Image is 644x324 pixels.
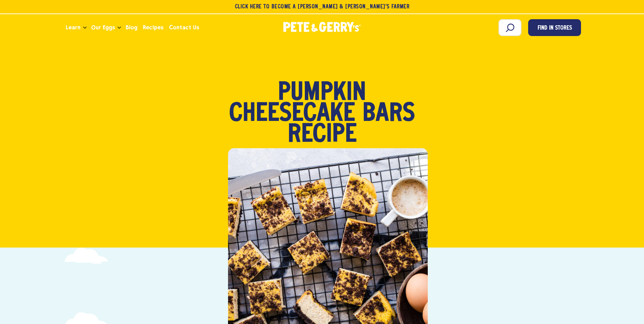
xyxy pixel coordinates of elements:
span: Find in Stores [538,24,572,33]
a: Recipes [140,19,166,37]
a: Blog [123,19,140,37]
span: Contact Us [169,23,199,32]
span: Recipe [288,125,357,145]
span: Recipes [143,23,163,32]
button: Open the dropdown menu for Learn [83,27,87,29]
a: Contact Us [166,19,202,37]
a: Learn [63,19,83,37]
span: Pumpkin [278,83,366,104]
span: Our Eggs [91,23,115,32]
span: Cheesecake [229,104,355,125]
span: Learn [66,23,80,32]
span: Bars [362,104,415,125]
span: Blog [126,23,137,32]
a: Our Eggs [89,19,118,37]
button: Open the dropdown menu for Our Eggs [118,27,121,29]
a: Find in Stores [528,19,581,36]
input: Search [498,19,521,36]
